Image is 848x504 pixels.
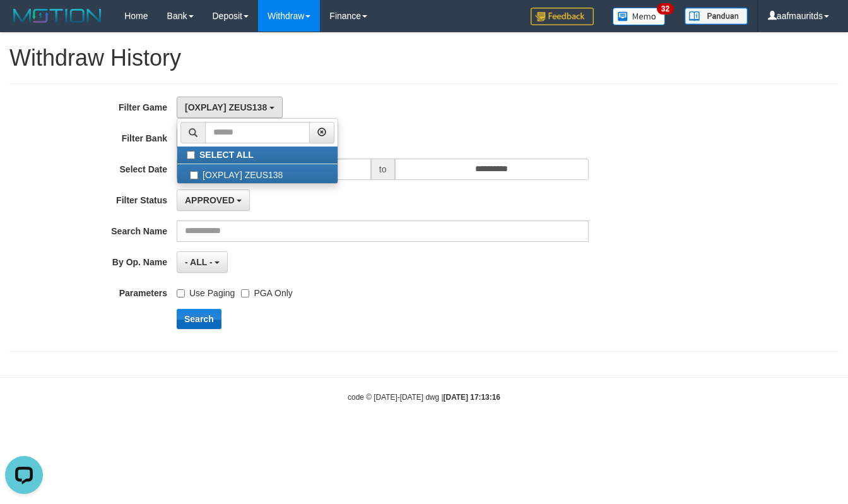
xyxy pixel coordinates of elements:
span: - ALL - [185,257,213,267]
span: APPROVED [185,195,235,205]
img: Feedback.jpg [531,8,594,25]
img: Button%20Memo.svg [613,8,666,25]
input: Use Paging [177,289,185,297]
button: Open LiveChat chat widget [5,5,43,43]
button: - ALL - [177,251,228,273]
label: PGA Only [241,282,292,299]
span: [OXPLAY] ZEUS138 [185,102,267,112]
label: Use Paging [177,282,235,299]
img: panduan.png [685,8,748,25]
label: [OXPLAY] ZEUS138 [177,164,338,183]
img: MOTION_logo.png [9,6,105,25]
span: to [371,159,395,180]
button: Search [177,309,221,329]
button: APPROVED [177,189,250,211]
input: [OXPLAY] ZEUS138 [190,171,198,179]
button: [OXPLAY] ZEUS138 [177,97,283,118]
input: SELECT ALL [187,151,195,159]
label: SELECT ALL [177,147,338,164]
strong: [DATE] 17:13:16 [444,393,500,402]
h1: Withdraw History [9,45,839,71]
small: code © [DATE]-[DATE] dwg | [348,393,500,402]
input: PGA Only [241,289,249,297]
span: 32 [657,3,674,15]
